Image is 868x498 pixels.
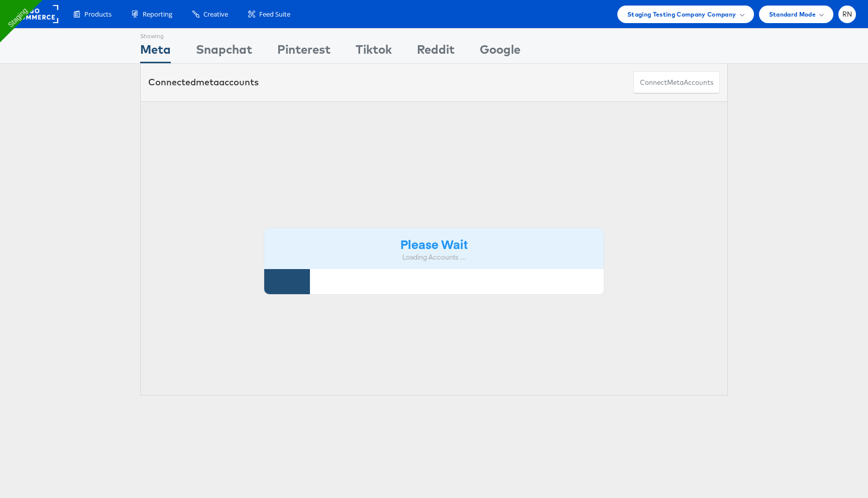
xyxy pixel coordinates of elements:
[140,29,171,41] div: Showing
[400,235,468,252] strong: Please Wait
[140,41,171,63] div: Meta
[667,78,684,87] span: meta
[203,10,228,19] span: Creative
[480,41,520,63] div: Google
[842,11,852,18] span: RN
[143,10,172,19] span: Reporting
[148,76,259,89] div: Connected accounts
[417,41,455,63] div: Reddit
[84,10,112,19] span: Products
[769,9,816,20] span: Standard Mode
[259,10,290,19] span: Feed Suite
[627,9,736,20] span: Staging Testing Company Company
[272,253,596,262] div: Loading Accounts ....
[277,41,331,63] div: Pinterest
[196,41,252,63] div: Snapchat
[356,41,392,63] div: Tiktok
[633,71,720,94] button: ConnectmetaAccounts
[196,76,219,88] span: meta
